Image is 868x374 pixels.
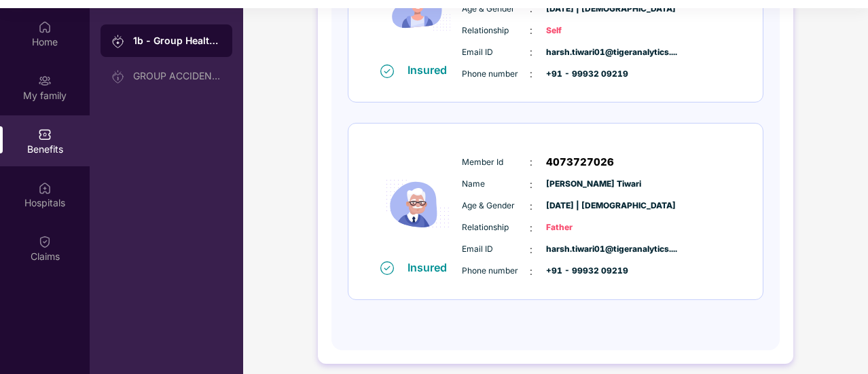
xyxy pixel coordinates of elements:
[111,70,125,83] img: svg+xml;base64,PHN2ZyB3aWR0aD0iMjAiIGhlaWdodD0iMjAiIHZpZXdCb3g9IjAgMCAyMCAyMCIgZmlsbD0ibm9uZSIgeG...
[462,221,530,234] span: Relationship
[546,154,614,170] span: 4073727026
[530,45,532,60] span: :
[377,148,458,260] img: icon
[462,265,530,278] span: Phone number
[462,24,530,37] span: Relationship
[530,221,532,236] span: :
[530,177,532,192] span: :
[530,242,532,257] span: :
[530,23,532,38] span: :
[380,261,394,275] img: svg+xml;base64,PHN2ZyB4bWxucz0iaHR0cDovL3d3dy53My5vcmcvMjAwMC9zdmciIHdpZHRoPSIxNiIgaGVpZ2h0PSIxNi...
[408,261,455,274] div: Insured
[462,156,530,169] span: Member Id
[408,63,455,77] div: Insured
[546,68,614,81] span: +91 - 99932 09219
[546,46,614,59] span: harsh.tiwari01@tigeranalytics....
[546,200,614,212] span: [DATE] | [DEMOGRAPHIC_DATA]
[380,64,394,78] img: svg+xml;base64,PHN2ZyB4bWxucz0iaHR0cDovL3d3dy53My5vcmcvMjAwMC9zdmciIHdpZHRoPSIxNiIgaGVpZ2h0PSIxNi...
[530,67,532,81] span: :
[546,24,614,37] span: Self
[38,235,52,248] img: svg+xml;base64,PHN2ZyBpZD0iQ2xhaW0iIHhtbG5zPSJodHRwOi8vd3d3LnczLm9yZy8yMDAwL3N2ZyIgd2lkdGg9IjIwIi...
[38,74,52,88] img: svg+xml;base64,PHN2ZyB3aWR0aD0iMjAiIGhlaWdodD0iMjAiIHZpZXdCb3g9IjAgMCAyMCAyMCIgZmlsbD0ibm9uZSIgeG...
[546,178,614,191] span: [PERSON_NAME] Tiwari
[546,265,614,278] span: +91 - 99932 09219
[462,178,530,191] span: Name
[133,71,221,81] div: GROUP ACCIDENTAL INSURANCE
[530,155,532,170] span: :
[546,243,614,256] span: harsh.tiwari01@tigeranalytics....
[38,20,52,34] img: svg+xml;base64,PHN2ZyBpZD0iSG9tZSIgeG1sbnM9Imh0dHA6Ly93d3cudzMub3JnLzIwMDAvc3ZnIiB3aWR0aD0iMjAiIG...
[530,1,532,16] span: :
[546,3,614,16] span: [DATE] | [DEMOGRAPHIC_DATA]
[133,34,221,48] div: 1b - Group Health Insurance
[462,200,530,212] span: Age & Gender
[462,243,530,256] span: Email ID
[530,264,532,279] span: :
[462,68,530,81] span: Phone number
[38,181,52,195] img: svg+xml;base64,PHN2ZyBpZD0iSG9zcGl0YWxzIiB4bWxucz0iaHR0cDovL3d3dy53My5vcmcvMjAwMC9zdmciIHdpZHRoPS...
[38,128,52,141] img: svg+xml;base64,PHN2ZyBpZD0iQmVuZWZpdHMiIHhtbG5zPSJodHRwOi8vd3d3LnczLm9yZy8yMDAwL3N2ZyIgd2lkdGg9Ij...
[111,35,125,48] img: svg+xml;base64,PHN2ZyB3aWR0aD0iMjAiIGhlaWdodD0iMjAiIHZpZXdCb3g9IjAgMCAyMCAyMCIgZmlsbD0ibm9uZSIgeG...
[462,46,530,59] span: Email ID
[530,199,532,214] span: :
[462,3,530,16] span: Age & Gender
[546,221,614,234] span: Father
